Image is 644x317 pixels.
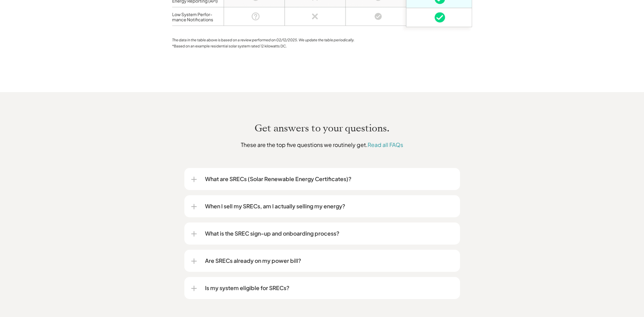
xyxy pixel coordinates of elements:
[205,284,453,292] p: Is my system eligible for SRECs?
[205,202,453,210] p: When I sell my SRECs, am I actually selling my energy?
[368,141,403,148] a: Read all FAQs
[126,122,519,135] h2: Get answers to your questions.
[205,229,453,238] p: What is the SREC sign-up and onboarding process?
[194,140,450,149] p: These are the top five questions we routinely get.
[205,257,453,265] p: Are SRECs already on my power bill?
[205,175,453,183] p: What are SRECs (Solar Renewable Energy Certificates)?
